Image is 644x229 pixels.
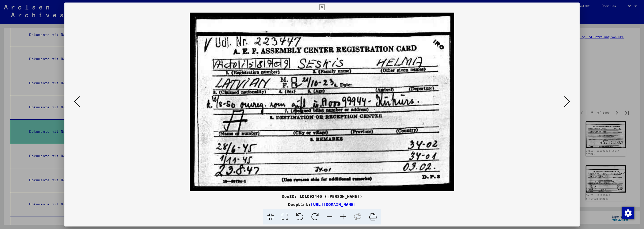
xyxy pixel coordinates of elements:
img: 001.jpg [82,13,562,191]
div: Zustimmung ändern [622,207,634,219]
div: DocID: 101092440 ([PERSON_NAME]) [64,193,580,199]
div: DeepLink: [64,201,580,207]
img: Zustimmung ändern [622,207,634,219]
a: [URL][DOMAIN_NAME] [311,202,356,207]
